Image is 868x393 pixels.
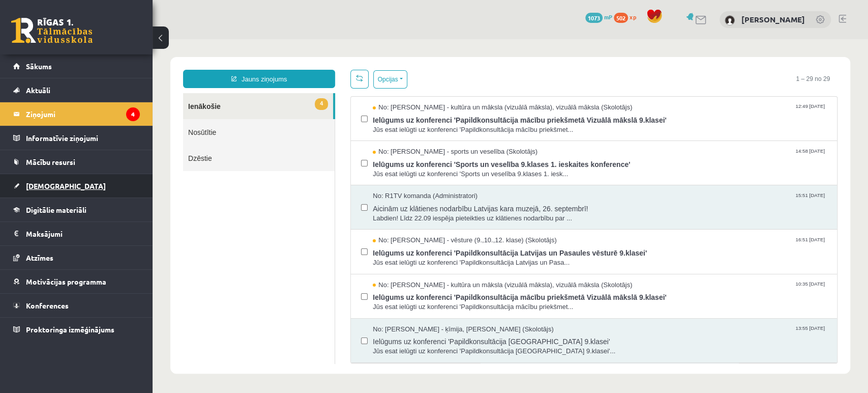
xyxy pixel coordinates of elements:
span: 502 [614,13,628,23]
img: Artjoms Keržajevs [725,15,735,25]
span: Atzīmes [26,253,53,262]
a: 502 xp [614,13,641,21]
a: Mācību resursi [13,150,140,174]
a: Rīgas 1. Tālmācības vidusskola [11,18,93,43]
span: Ielūgums uz konferenci 'Papildkonsultācija mācību priekšmetā Vizuālā mākslā 9.klasei' [220,73,674,86]
span: Sākums [26,62,52,71]
span: Jūs esat ielūgti uz konferenci 'Papildkonsultācija [GEOGRAPHIC_DATA] 9.klasei'... [220,307,674,317]
span: Aicinām uz klātienes nodarbību Latvijas kara muzejā, 26. septembrī! [220,162,674,175]
span: 16:51 [DATE] [641,196,674,204]
a: No: [PERSON_NAME] - kultūra un māksla (vizuālā māksla), vizuālā māksla (Skolotājs) 10:35 [DATE] I... [220,241,674,273]
a: [DEMOGRAPHIC_DATA] [13,174,140,198]
a: [PERSON_NAME] [741,14,805,24]
span: No: R1TV komanda (Administratori) [220,152,325,162]
span: mP [604,13,612,21]
span: Labdien! Līdz 22.09 iespēja pieteikties uz klātienes nodarbību par ... [220,175,674,184]
legend: Informatīvie ziņojumi [26,126,140,150]
a: Digitālie materiāli [13,198,140,221]
a: Jauns ziņojums [31,31,183,49]
a: No: [PERSON_NAME] - kultūra un māksla (vizuālā māksla), vizuālā māksla (Skolotājs) 12:49 [DATE] I... [220,64,674,95]
span: No: [PERSON_NAME] - sports un veselība (Skolotājs) [220,108,385,118]
span: No: [PERSON_NAME] - kultūra un māksla (vizuālā māksla), vizuālā māksla (Skolotājs) [220,64,480,73]
span: 14:58 [DATE] [641,108,674,116]
a: Dzēstie [31,106,182,132]
span: 4 [162,59,175,71]
a: Informatīvie ziņojumi [13,126,140,150]
a: Atzīmes [13,246,140,269]
a: Konferences [13,294,140,317]
span: 1 – 29 no 29 [636,31,685,49]
span: Ielūgums uz konferenci 'Papildkonsultācija Latvijas un Pasaules vēsturē 9.klasei' [220,206,674,219]
a: No: [PERSON_NAME] - sports un veselība (Skolotājs) 14:58 [DATE] Ielūgums uz konferenci 'Sports un... [220,108,674,139]
a: Proktoringa izmēģinājums [13,318,140,341]
a: Ziņojumi4 [13,102,140,126]
span: No: [PERSON_NAME] - kultūra un māksla (vizuālā māksla), vizuālā māksla (Skolotājs) [220,241,480,251]
span: [DEMOGRAPHIC_DATA] [26,181,106,190]
legend: Maksājumi [26,222,140,245]
span: Ielūgums uz konferenci 'Papildkonsultācija mācību priekšmetā Vizuālā mākslā 9.klasei' [220,250,674,263]
a: Nosūtītie [31,80,182,106]
span: Jūs esat ielūgti uz konferenci 'Papildkonsultācija Latvijas un Pasa... [220,219,674,229]
a: Aktuāli [13,78,140,102]
a: 1073 mP [585,13,612,21]
span: Ielūgums uz konferenci 'Papildkonsultācija [GEOGRAPHIC_DATA] 9.klasei' [220,295,674,307]
span: Konferences [26,301,69,310]
a: Sākums [13,54,140,78]
a: No: [PERSON_NAME] - vēsture (9.,10.,12. klase) (Skolotājs) 16:51 [DATE] Ielūgums uz konferenci 'P... [220,196,674,228]
span: Proktoringa izmēģinājums [26,325,114,334]
span: Motivācijas programma [26,277,106,286]
button: Opcijas [221,31,255,49]
span: 10:35 [DATE] [641,241,674,249]
span: Digitālie materiāli [26,205,86,214]
span: No: [PERSON_NAME] - vēsture (9.,10.,12. klase) (Skolotājs) [220,196,404,206]
a: No: R1TV komanda (Administratori) 15:51 [DATE] Aicinām uz klātienes nodarbību Latvijas kara muzej... [220,152,674,184]
a: Maksājumi [13,222,140,245]
span: No: [PERSON_NAME] - ķīmija, [PERSON_NAME] (Skolotājs) [220,286,401,295]
span: Jūs esat ielūgti uz konferenci 'Papildkonsultācija mācību priekšmet... [220,263,674,273]
span: 12:49 [DATE] [641,64,674,71]
a: 4Ienākošie [31,54,181,80]
span: Jūs esat ielūgti uz konferenci 'Sports un veselība 9.klases 1. iesk... [220,130,674,140]
a: Motivācijas programma [13,270,140,293]
i: 4 [126,107,140,121]
span: Ielūgums uz konferenci 'Sports un veselība 9.klases 1. ieskaites konference' [220,118,674,130]
legend: Ziņojumi [26,102,140,126]
span: Mācību resursi [26,157,75,166]
a: No: [PERSON_NAME] - ķīmija, [PERSON_NAME] (Skolotājs) 13:55 [DATE] Ielūgums uz konferenci 'Papild... [220,286,674,317]
span: 15:51 [DATE] [641,152,674,160]
span: 1073 [585,13,603,23]
span: Aktuāli [26,86,50,95]
span: 13:55 [DATE] [641,286,674,293]
span: Jūs esat ielūgti uz konferenci 'Papildkonsultācija mācību priekšmet... [220,86,674,96]
span: xp [630,13,636,21]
